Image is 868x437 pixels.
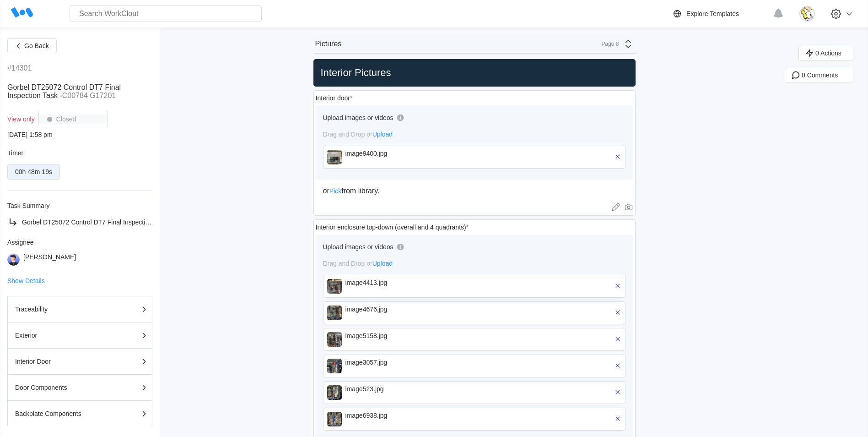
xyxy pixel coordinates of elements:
div: image9400.jpg [345,150,451,157]
span: Drag and Drop or [323,260,393,267]
div: image5158.jpg [345,332,451,339]
div: or from library. [323,187,626,195]
div: image4676.jpg [345,306,451,313]
a: Explore Templates [672,8,768,19]
span: Pick [329,187,341,195]
div: Upload images or videos [323,114,394,121]
mark: G17201 [90,92,116,99]
div: Interior Door [15,358,107,365]
div: #14301 [7,64,32,72]
span: Drag and Drop or [323,131,393,138]
div: Interior door [316,94,353,102]
div: Upload images or videos [323,243,394,251]
div: Traceability [15,306,107,312]
img: image9400.jpg [327,150,342,164]
div: Exterior [15,332,107,339]
span: Gorbel DT25072 Control DT7 Final Inspection Task - [22,218,171,226]
button: Traceability [7,296,152,322]
button: Door Components [7,375,152,401]
img: image523.jpg [327,385,342,400]
a: Gorbel DT25072 Control DT7 Final Inspection Task - [7,217,152,228]
button: Interior Door [7,349,152,375]
img: image5158.jpg [327,332,342,347]
span: Go Back [24,43,49,49]
div: image3057.jpg [345,359,451,366]
span: Gorbel DT25072 Control DT7 Final Inspection Task - [7,83,121,99]
img: image4413.jpg [327,279,342,294]
div: Door Components [15,384,107,391]
button: 0 Actions [798,46,853,60]
mark: C00784 [62,92,88,99]
img: image6938.jpg [327,412,342,426]
div: image6938.jpg [345,412,451,419]
div: [DATE] 1:58 pm [7,131,152,138]
button: 0 Comments [785,68,853,82]
div: [PERSON_NAME] [23,253,76,266]
div: image4413.jpg [345,279,451,286]
span: Upload [372,131,393,138]
img: image4676.jpg [327,306,342,320]
img: user-5.png [7,253,20,266]
div: Explore Templates [686,10,739,17]
button: Exterior [7,322,152,349]
h2: Interior Pictures [317,66,632,79]
div: 00h 48m 19s [15,168,52,175]
div: Backplate Components [15,410,107,417]
img: download.jpg [799,6,815,22]
input: Search WorkClout [70,5,262,22]
span: 0 Actions [815,50,841,56]
button: Show Details [7,278,45,284]
div: Interior enclosure top-down (overall and 4 quadrants) [316,224,469,231]
span: 0 Comments [802,72,838,78]
div: View only [7,115,35,123]
div: Pictures [315,40,342,48]
div: Assignee [7,239,152,246]
button: Go Back [7,38,57,53]
button: Backplate Components [7,401,152,427]
div: Timer [7,149,152,157]
div: image523.jpg [345,385,451,393]
img: image3057.jpg [327,359,342,373]
div: Task Summary [7,202,152,209]
span: Upload [372,260,393,267]
div: Page 8 [596,41,619,47]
